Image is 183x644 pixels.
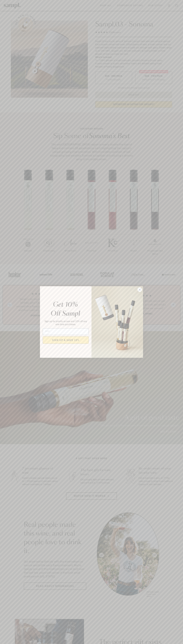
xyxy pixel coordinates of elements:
input: Email [43,328,89,335]
button: SIGN UP & SAVE 10% [43,336,89,344]
em: Get 10% Off Sampl [51,302,80,317]
img: 96933287-25a1-481a-a6d8-4dd623390dc6.png [91,286,143,358]
button: Close dialog [137,287,142,292]
span: Sign up for priority access and 10% off any one-time purchases. [45,320,87,326]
